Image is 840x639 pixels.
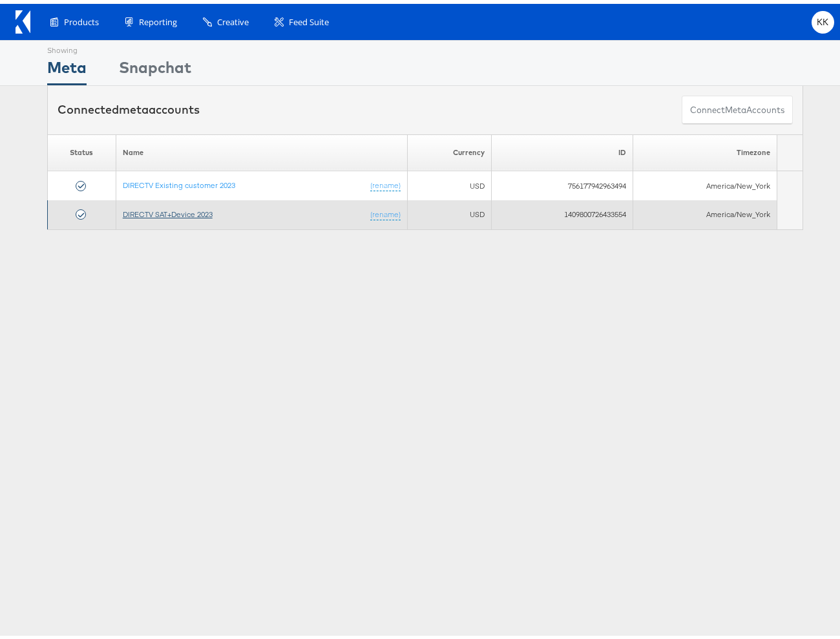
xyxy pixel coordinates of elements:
th: ID [492,131,633,167]
span: meta [725,100,746,112]
td: America/New_York [633,167,777,196]
div: Showing [47,37,87,52]
div: Snapchat [119,52,191,81]
a: (rename) [370,205,401,216]
span: Creative [217,12,249,25]
td: USD [407,167,492,196]
td: America/New_York [633,196,777,225]
div: Meta [47,52,87,81]
th: Status [47,131,116,167]
span: meta [119,98,149,113]
span: Reporting [139,12,177,25]
span: Feed Suite [289,12,329,25]
td: 756177942963494 [492,167,633,196]
span: KK [817,14,829,23]
th: Currency [407,131,492,167]
button: ConnectmetaAccounts [682,92,793,121]
a: DIRECTV Existing customer 2023 [123,176,235,186]
span: Products [64,12,99,25]
td: USD [407,196,492,225]
th: Name [116,131,407,167]
div: Connected accounts [58,98,200,114]
a: DIRECTV SAT+Device 2023 [123,205,213,215]
th: Timezone [633,131,777,167]
td: 1409800726433554 [492,196,633,225]
a: (rename) [370,176,401,187]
